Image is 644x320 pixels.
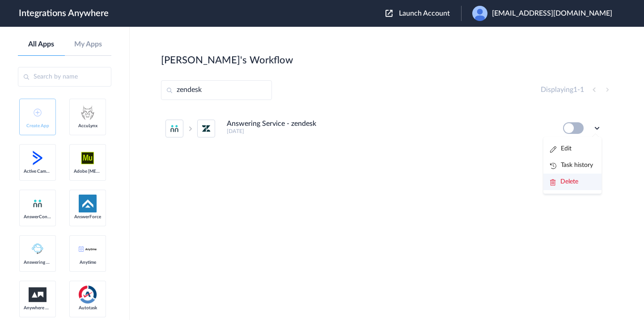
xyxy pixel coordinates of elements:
span: Adobe [MEDICAL_DATA] [74,169,102,174]
img: adobe-muse-logo.svg [79,149,97,167]
span: AccuLynx [74,123,102,129]
a: Task history [550,162,593,168]
input: Search by name [18,67,111,87]
img: af-app-logo.svg [79,195,97,212]
img: answerconnect-logo.svg [32,198,43,209]
img: active-campaign-logo.svg [29,149,47,167]
span: Active Campaign [24,169,51,174]
span: 1 [580,86,584,93]
span: Autotask [74,305,102,311]
span: AnswerConnect [24,214,51,220]
span: Anywhere Works [24,305,51,311]
img: autotask.png [79,286,97,303]
img: user.png [472,6,487,21]
h1: Integrations Anywhere [19,8,109,19]
h4: Displaying - [541,86,584,94]
span: Launch Account [399,10,450,17]
span: Delete [560,179,578,185]
span: Answering Service [24,260,51,265]
img: acculynx-logo.svg [79,104,97,121]
a: All Apps [18,40,65,49]
span: Anytime [74,260,102,265]
img: aww.png [29,287,47,302]
h5: [DATE] [227,128,551,134]
input: Search [161,80,272,100]
img: Answering_service.png [29,240,47,258]
img: add-icon.svg [34,108,42,116]
span: 1 [573,86,577,93]
img: anytime-calendar-logo.svg [79,246,97,252]
button: Launch Account [386,9,461,18]
img: launch-acct-icon.svg [386,10,393,17]
a: Edit [550,145,572,152]
span: Create App [24,123,51,129]
a: My Apps [65,40,112,49]
h4: Answering Service - zendesk [227,120,316,128]
span: AnswerForce [74,214,102,220]
span: [EMAIL_ADDRESS][DOMAIN_NAME] [492,9,612,18]
h2: [PERSON_NAME]'s Workflow [161,54,293,66]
